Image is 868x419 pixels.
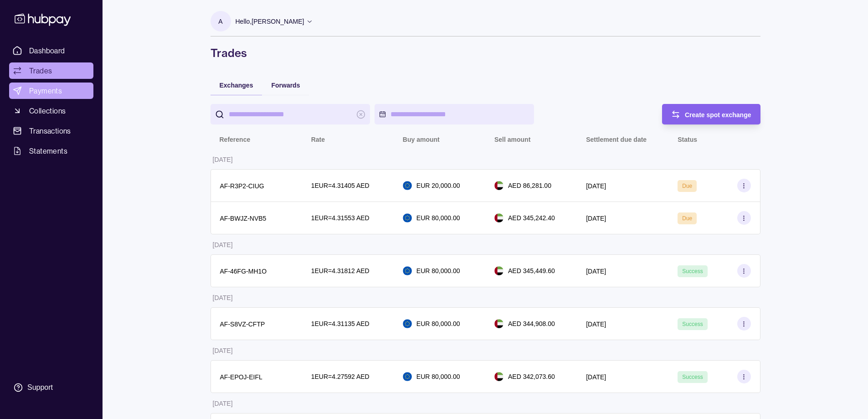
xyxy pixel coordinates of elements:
p: [DATE] [213,156,233,163]
p: AED 342,073.60 [508,372,555,382]
img: ae [494,319,503,328]
span: Transactions [29,125,71,136]
p: 1 EUR = 4.31553 AED [311,213,370,223]
img: ae [494,181,503,190]
img: eu [403,372,412,381]
p: Status [678,136,697,143]
img: eu [403,266,412,275]
h1: Trades [211,46,760,60]
a: Support [9,378,93,397]
p: EUR 80,000.00 [416,266,460,276]
p: AED 345,449.60 [508,266,555,276]
span: Trades [29,65,52,76]
span: Statements [29,145,67,156]
a: Transactions [9,123,93,139]
img: ae [494,372,503,381]
p: A [218,16,222,26]
p: Settlement due date [586,136,647,143]
p: Rate [311,136,325,143]
p: EUR 80,000.00 [416,319,460,329]
img: ae [494,213,503,222]
a: Trades [9,62,93,79]
p: AF-BWJZ-NVB5 [220,215,267,222]
p: [DATE] [213,400,233,407]
span: Payments [29,85,62,96]
a: Payments [9,83,93,99]
button: Create spot exchange [662,104,760,124]
p: [DATE] [213,347,233,354]
p: AED 345,242.40 [508,213,555,223]
p: AED 86,281.00 [508,181,551,191]
span: Success [682,321,703,327]
span: Forwards [271,82,300,89]
p: [DATE] [213,294,233,301]
span: Success [682,374,703,380]
p: Reference [220,136,251,143]
p: [DATE] [586,268,606,275]
p: 1 EUR = 4.27592 AED [311,372,370,382]
img: eu [403,213,412,222]
a: Statements [9,143,93,159]
p: [DATE] [586,373,606,381]
p: Sell amount [494,136,530,143]
p: [DATE] [586,321,606,328]
p: Buy amount [403,136,440,143]
p: AF-EPOJ-EIFL [220,373,262,381]
span: Due [682,215,692,222]
p: [DATE] [586,215,606,222]
p: 1 EUR = 4.31812 AED [311,266,370,276]
p: AF-S8VZ-CFTP [220,321,265,328]
span: Success [682,268,703,274]
p: 1 EUR = 4.31135 AED [311,319,370,329]
a: Collections [9,103,93,119]
p: AED 344,908.00 [508,319,555,329]
p: AF-R3P2-CIUG [220,182,264,190]
p: [DATE] [213,241,233,248]
span: Collections [29,105,66,116]
p: Hello, [PERSON_NAME] [236,16,304,26]
img: eu [403,319,412,328]
p: EUR 20,000.00 [416,181,460,191]
input: search [229,104,352,124]
span: Dashboard [29,45,65,56]
span: Create spot exchange [685,111,751,119]
p: EUR 80,000.00 [416,372,460,382]
img: eu [403,181,412,190]
p: AF-46FG-MH1O [220,268,267,275]
span: Exchanges [220,82,253,89]
p: [DATE] [586,182,606,190]
p: 1 EUR = 4.31405 AED [311,181,370,191]
div: Support [27,383,53,393]
a: Dashboard [9,42,93,59]
p: EUR 80,000.00 [416,213,460,223]
span: Due [682,183,692,189]
img: ae [494,266,503,275]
